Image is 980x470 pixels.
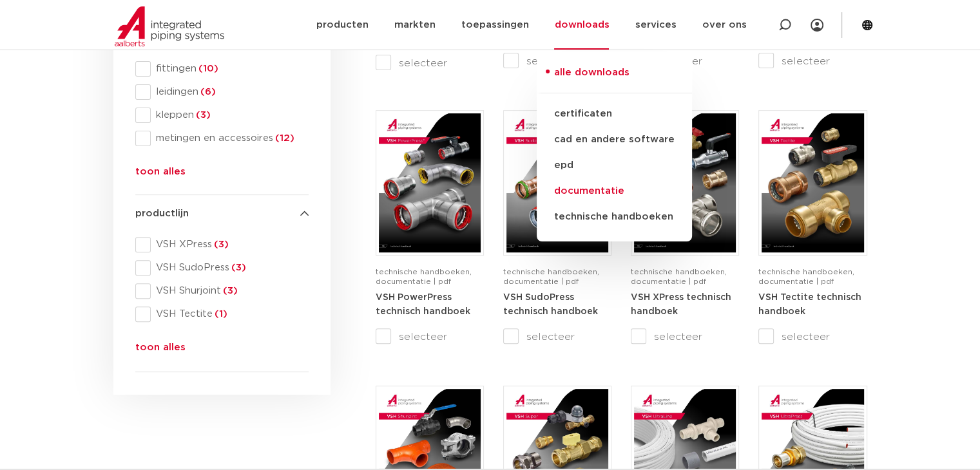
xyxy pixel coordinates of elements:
[194,110,211,120] span: (3)
[151,308,309,321] span: VSH Tectite
[758,53,867,69] label: selecteer
[537,153,692,178] a: epd
[503,293,598,316] strong: VSH SudoPress technisch handboek
[151,261,309,274] span: VSH SudoPress
[221,286,238,296] span: (3)
[537,65,692,93] a: alle downloads
[135,206,309,221] h4: productlijn
[503,292,598,316] a: VSH SudoPress technisch handboek
[762,113,863,252] img: VSH-Tectite_A4TM_5009376-2024-2.0_NL-pdf.jpg
[376,293,470,316] strong: VSH PowerPress technisch handboek
[229,263,246,272] span: (3)
[758,292,861,316] a: VSH Tectite technisch handboek
[198,87,216,97] span: (6)
[135,164,186,185] button: toon alles
[631,329,739,344] label: selecteer
[537,127,692,153] a: cad en andere software
[376,268,472,285] span: technische handboeken, documentatie | pdf
[631,293,731,316] strong: VSH XPress technisch handboek
[135,260,309,276] div: VSH SudoPress(3)
[151,285,309,297] span: VSH Shurjoint
[213,309,227,319] span: (1)
[212,240,229,249] span: (3)
[758,293,861,316] strong: VSH Tectite technisch handboek
[135,237,309,252] div: VSH XPress(3)
[376,292,470,316] a: VSH PowerPress technisch handboek
[135,131,309,146] div: metingen en accessoires(12)
[503,268,599,285] span: technische handboeken, documentatie | pdf
[273,133,294,143] span: (12)
[537,178,692,204] a: documentatie
[503,329,611,344] label: selecteer
[758,268,854,285] span: technische handboeken, documentatie | pdf
[151,132,309,145] span: metingen en accessoires
[151,86,309,99] span: leidingen
[537,101,692,127] a: certificaten
[151,238,309,251] span: VSH XPress
[135,340,186,361] button: toon alles
[135,283,309,299] div: VSH Shurjoint(3)
[506,113,608,252] img: VSH-SudoPress_A4TM_5001604-2023-3.0_NL-pdf.jpg
[135,108,309,123] div: kleppen(3)
[631,292,731,316] a: VSH XPress technisch handboek
[376,329,484,344] label: selecteer
[758,329,867,344] label: selecteer
[151,109,309,122] span: kleppen
[151,62,309,75] span: fittingen
[537,204,692,230] a: technische handboeken
[197,64,218,73] span: (10)
[135,84,309,100] div: leidingen(6)
[631,268,727,285] span: technische handboeken, documentatie | pdf
[376,55,484,71] label: selecteer
[135,61,309,77] div: fittingen(10)
[135,306,309,322] div: VSH Tectite(1)
[379,113,481,252] img: VSH-PowerPress_A4TM_5008817_2024_3.1_NL-pdf.jpg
